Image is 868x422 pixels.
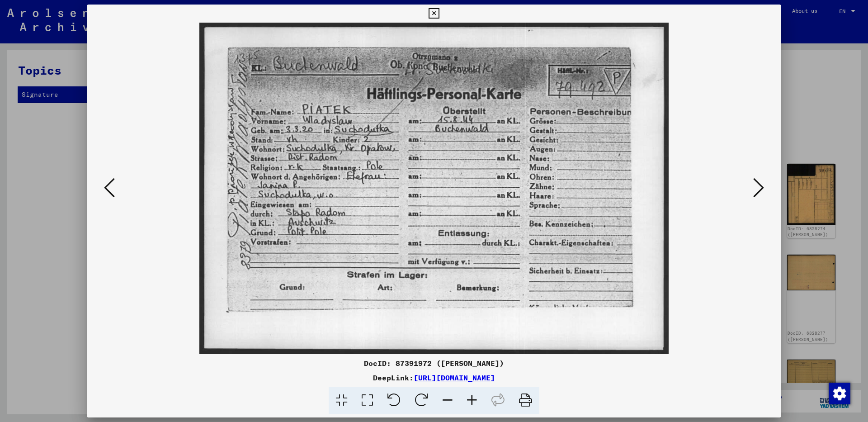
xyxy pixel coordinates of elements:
img: Change consent [829,383,850,404]
div: DeepLink: [87,372,781,383]
div: DocID: 87391972 ([PERSON_NAME]) [87,358,781,369]
a: [URL][DOMAIN_NAME] [414,373,495,382]
div: Change consent [828,382,850,404]
img: 001.jpg [118,23,750,354]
